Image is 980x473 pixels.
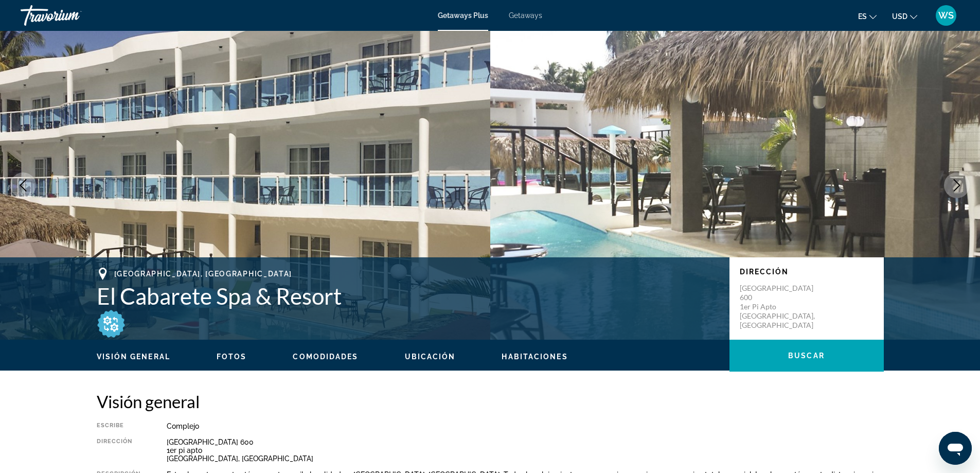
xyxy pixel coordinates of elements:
[114,270,292,278] span: [GEOGRAPHIC_DATA], [GEOGRAPHIC_DATA]
[509,11,542,20] a: Getaways
[217,353,247,361] span: Fotos
[405,353,456,361] span: Ubicación
[97,283,719,309] h1: El Cabarete Spa & Resort
[217,352,247,361] button: Fotos
[858,9,877,24] button: Change language
[892,9,917,24] button: Change currency
[97,309,126,338] img: weeks_O.png
[858,12,867,21] span: es
[97,353,170,361] span: Visión general
[97,352,170,361] button: Visión general
[502,353,567,361] span: Habitaciones
[97,391,884,412] h2: Visión general
[167,438,884,463] div: [GEOGRAPHIC_DATA] 600 1er pi apto [GEOGRAPHIC_DATA], [GEOGRAPHIC_DATA]
[944,172,970,198] button: Next image
[405,352,456,361] button: Ubicación
[438,11,488,20] a: Getaways Plus
[933,5,959,26] button: User Menu
[293,353,358,361] span: Comodidades
[10,172,36,198] button: Previous image
[939,432,972,465] iframe: Botón para iniciar la ventana de mensajería
[740,284,822,330] p: [GEOGRAPHIC_DATA] 600 1er pi apto [GEOGRAPHIC_DATA], [GEOGRAPHIC_DATA]
[740,268,874,276] p: Dirección
[892,12,907,21] span: USD
[97,438,141,463] div: Dirección
[97,422,141,430] div: Escribe
[788,352,825,360] span: Buscar
[729,340,884,372] button: Buscar
[293,352,358,361] button: Comodidades
[502,352,567,361] button: Habitaciones
[167,422,884,430] div: Complejo
[21,2,123,29] a: Travorium
[938,10,954,21] span: WS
